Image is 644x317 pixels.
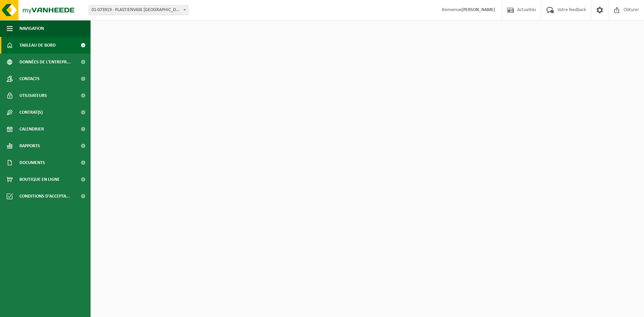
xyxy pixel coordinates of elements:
span: Calendrier [19,121,44,138]
span: Contacts [19,70,40,87]
span: Tableau de bord [19,37,56,54]
strong: [PERSON_NAME] [462,7,495,12]
span: Documents [19,154,45,171]
span: Utilisateurs [19,87,47,104]
span: Contrat(s) [19,104,43,121]
span: Rapports [19,138,40,154]
span: Navigation [19,20,44,37]
span: Boutique en ligne [19,171,60,188]
span: Conditions d'accepta... [19,188,70,205]
span: 01-073919 - PLASTIENVASE FRANCIA - ARRAS [89,5,189,15]
span: 01-073919 - PLASTIENVASE FRANCIA - ARRAS [89,5,188,15]
span: Données de l'entrepr... [19,54,71,70]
